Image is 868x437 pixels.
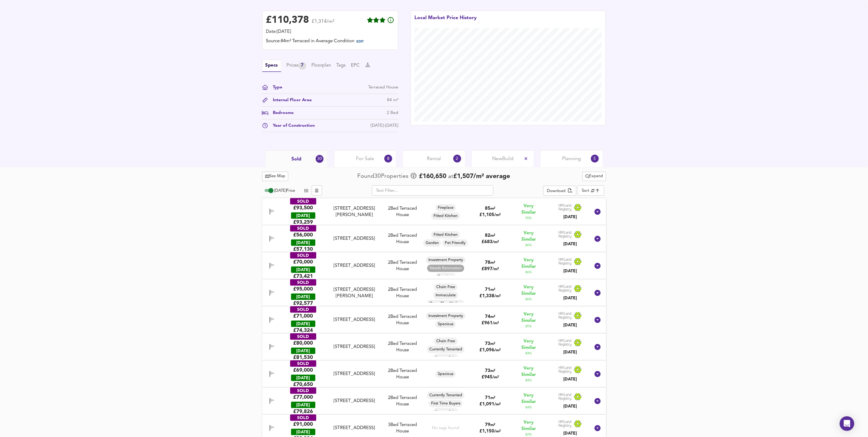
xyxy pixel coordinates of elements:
[290,306,316,313] div: SOLD
[429,401,463,406] span: First Time Buyers
[485,423,491,427] span: 79
[516,257,541,270] span: Very Similar
[427,156,441,162] span: Rental
[328,398,380,404] div: [STREET_ADDRESS]
[299,62,306,70] div: 7
[266,38,394,46] div: Source: 84m² Terraced in Average Condition
[526,270,532,275] span: 86 %
[435,274,456,279] span: Spacious
[480,294,501,298] span: £ 1,338
[427,265,464,272] div: Needs Renovation
[594,316,601,324] svg: Show Details
[293,259,313,265] div: £70,000
[558,214,582,220] div: [DATE]
[326,344,383,350] div: 3 Selbourne Terrace, DL3 6BQ
[262,225,606,252] div: SOLD£56,000 [DATE]£57,130[STREET_ADDRESS]2Bed Terraced HouseFitted KitchenGardenPet Friendly82m²£...
[268,84,283,91] div: Type
[485,233,491,238] span: 82
[558,312,582,320] img: Land Registry
[547,188,566,195] div: Download
[414,15,477,28] div: Local Market Price History
[558,430,582,436] div: [DATE]
[290,387,316,394] div: SOLD
[293,421,313,428] div: £91,000
[435,204,456,212] div: Fireplace
[291,212,315,219] div: [DATE]
[434,338,458,345] div: Chain Free
[482,267,499,271] span: £ 897
[383,314,423,327] div: 2 Bed Terraced House
[558,322,582,328] div: [DATE]
[326,371,383,377] div: 21 Eskdale Street, DL3 7DE
[290,252,316,259] div: SOLD
[287,62,306,70] div: Prices
[326,236,383,242] div: 10 Sun Street, DL3 6LG
[383,341,423,354] div: 2 Bed Terraced House
[383,232,423,246] div: 2 Bed Terraced House
[431,232,460,238] span: Fitted Kitchen
[291,294,315,300] div: [DATE]
[266,16,309,25] div: £ 110,378
[293,246,313,253] span: £ 57,130
[516,392,541,405] span: Very Similar
[492,375,499,379] span: / m²
[558,366,582,374] img: Land Registry
[291,375,315,381] div: [DATE]
[328,371,380,377] div: [STREET_ADDRESS]
[290,415,316,421] div: SOLD
[262,172,289,181] button: See Map
[293,232,313,238] div: £56,000
[433,293,458,298] span: Immaculate
[594,370,601,378] svg: Show Details
[312,19,335,28] span: £1,314/m²
[262,306,606,333] div: SOLD£71,000 [DATE]£74,324[STREET_ADDRESS]2Bed Terraced HouseInvestment PropertySpacious74m²£961/m...
[558,231,582,239] img: Land Registry
[337,62,346,69] button: Tags
[434,284,458,291] div: Chain Free
[262,60,281,72] button: Specs
[482,375,499,380] span: £ 945
[526,378,532,383] span: 84 %
[485,287,491,292] span: 71
[435,370,456,378] div: Spacious
[262,387,606,415] div: SOLD£77,000 [DATE]£79,826[STREET_ADDRESS]2Bed Terraced HouseCurrently TenantedFirst Time BuyersIm...
[291,348,315,354] div: [DATE]
[357,172,410,181] div: Found 30 Propert ies
[419,172,446,181] span: £ 160,650
[356,156,374,162] span: For Sale
[526,243,532,248] span: 86 %
[290,198,316,205] div: SOLD
[268,122,315,129] div: Year of Construction
[423,239,441,247] div: Garden
[328,263,380,269] div: [STREET_ADDRESS]
[591,155,599,163] div: 5
[491,207,496,211] span: m²
[435,322,456,327] span: Spacious
[387,97,398,103] div: 84 m²
[275,189,295,193] span: [DATE] Price
[594,262,601,270] svg: Show Details
[435,321,456,328] div: Spacious
[383,368,423,381] div: 2 Bed Terraced House
[291,429,315,435] div: [DATE]
[262,279,606,306] div: SOLD£95,000 [DATE]£92,577[STREET_ADDRESS][PERSON_NAME]2Bed Terraced HouseChain FreeImmaculateOpen...
[291,321,315,327] div: [DATE]
[516,230,541,243] span: Very Similar
[291,402,315,408] div: [DATE]
[426,313,465,319] span: Investment Property
[328,236,380,242] div: [STREET_ADDRESS]
[491,234,496,238] span: m²
[293,286,313,292] div: £95,000
[431,212,460,220] div: Fitted Kitchen
[492,156,513,162] span: New Build
[293,219,313,225] span: £ 93,259
[516,365,541,378] span: Very Similar
[291,156,301,163] span: Sold
[526,297,532,302] span: 86 %
[351,62,360,69] button: EPC
[492,240,499,244] span: / m²
[594,208,601,215] svg: Show Details
[558,295,582,301] div: [DATE]
[328,317,380,323] div: [STREET_ADDRESS]
[293,327,313,334] span: £ 74,324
